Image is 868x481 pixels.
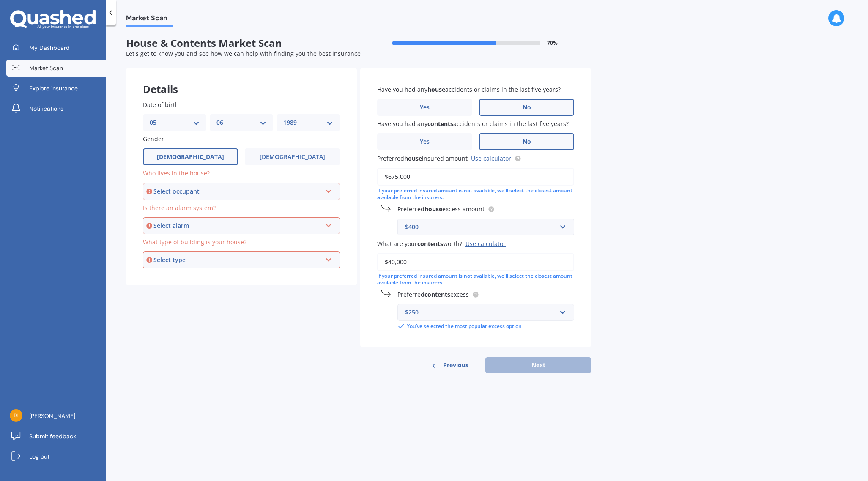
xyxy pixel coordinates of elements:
a: Explore insurance [6,80,106,97]
span: Submit feedback [29,432,76,440]
b: contents [424,290,450,298]
span: Who lives in the house? [143,169,210,178]
span: Preferred excess [397,290,469,298]
b: house [424,205,442,213]
div: $250 [405,308,556,317]
div: Select occupant [153,187,322,196]
span: Explore insurance [29,84,78,93]
span: Market Scan [126,14,173,25]
input: Enter amount [377,168,574,186]
div: Select alarm [153,221,322,230]
a: [PERSON_NAME] [6,407,106,424]
div: If your preferred insured amount is not available, we'll select the closest amount available from... [377,273,574,287]
a: Log out [6,448,106,465]
span: Log out [29,452,49,461]
input: Enter amount [377,253,574,271]
b: house [427,85,445,93]
a: Submit feedback [6,428,106,445]
span: Preferred excess amount [397,205,485,213]
span: 70 % [547,40,558,46]
span: Gender [143,135,164,143]
b: contents [417,240,443,248]
span: [DEMOGRAPHIC_DATA] [260,153,325,161]
span: Previous [443,359,468,372]
a: Market Scan [6,60,106,77]
a: My Dashboard [6,39,106,56]
span: Yes [420,104,430,111]
span: No [523,104,531,111]
img: 4030bf27c57955c456dc0f897aba1d45 [10,409,22,422]
a: Use calculator [471,154,511,162]
span: What type of building is your house? [143,238,246,246]
b: contents [427,120,453,128]
div: If your preferred insured amount is not available, we'll select the closest amount available from... [377,187,574,202]
span: Market Scan [29,64,63,72]
span: Notifications [29,104,63,113]
span: House & Contents Market Scan [126,37,359,49]
span: No [523,138,531,145]
span: Is there an alarm system? [143,204,216,212]
span: Let's get to know you and see how we can help with finding you the best insurance [126,49,361,57]
span: [PERSON_NAME] [29,412,75,420]
a: Notifications [6,100,106,117]
span: Preferred insured amount [377,154,468,162]
span: Have you had any accidents or claims in the last five years? [377,120,569,128]
span: [DEMOGRAPHIC_DATA] [157,153,224,161]
div: Use calculator [465,240,506,248]
div: $400 [405,222,556,232]
b: house [404,154,422,162]
div: Select type [153,255,322,265]
span: Yes [420,138,430,145]
span: Date of birth [143,101,179,109]
div: Details [126,68,357,93]
span: My Dashboard [29,44,70,52]
span: What are your worth? [377,240,462,248]
div: You’ve selected the most popular excess option [397,322,574,330]
span: Have you had any accidents or claims in the last five years? [377,85,561,93]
